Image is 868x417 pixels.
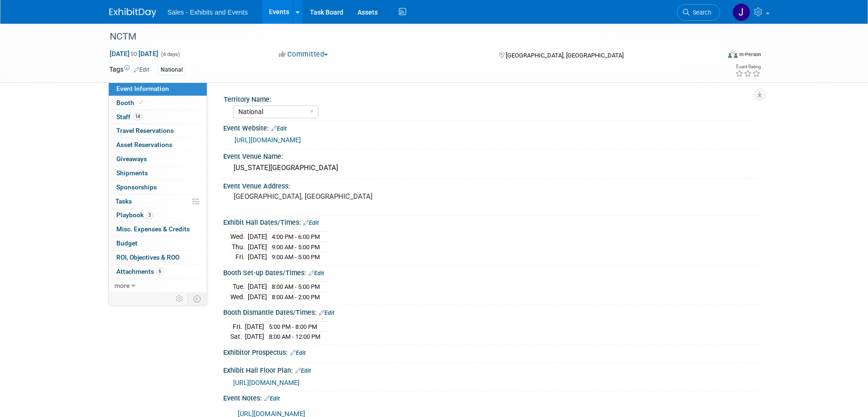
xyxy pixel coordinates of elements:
div: In-Person [739,51,761,58]
td: Tue. [230,282,248,292]
a: Booth [109,96,207,110]
span: Playbook [116,211,153,219]
div: Exhibit Hall Dates/Times: [223,215,759,228]
span: (4 days) [160,51,180,57]
span: more [114,282,130,289]
span: Misc. Expenses & Credits [116,225,190,233]
a: Misc. Expenses & Credits [109,222,207,236]
i: Booth reservation complete [138,100,143,105]
td: Wed. [230,231,248,242]
span: 8:00 AM - 2:00 PM [272,294,320,301]
td: Fri. [230,321,245,332]
a: Edit [134,66,149,73]
span: [GEOGRAPHIC_DATA], [GEOGRAPHIC_DATA] [506,52,624,59]
span: Attachments [116,268,163,275]
div: Booth Dismantle Dates/Times: [223,305,759,318]
img: Joe Quinn [732,3,750,21]
span: Asset Reservations [116,141,172,148]
span: [DATE] [DATE] [109,49,159,58]
a: Edit [308,270,324,277]
div: Booth Set-up Dates/Times: [223,266,759,278]
td: Sat. [230,332,245,342]
span: Travel Reservations [116,127,174,134]
span: Staff [116,113,142,121]
td: Thu. [230,242,248,252]
div: Exhibit Hall Floor Plan: [223,363,759,376]
td: [DATE] [248,252,267,262]
a: Playbook3 [109,208,207,222]
a: Event Information [109,82,207,96]
a: Sponsorships [109,180,207,194]
div: Event Venue Name: [223,149,759,161]
td: Wed. [230,292,248,302]
span: 5:00 PM - 8:00 PM [269,323,317,330]
div: Event Rating [735,65,761,69]
a: Edit [303,220,319,226]
span: 6 [156,268,163,275]
img: ExhibitDay [109,8,156,17]
span: Event Information [116,85,169,92]
div: Exhibitor Prospectus: [223,345,759,358]
span: Sponsorships [116,183,157,191]
a: Staff14 [109,110,207,124]
a: Edit [264,395,280,402]
div: National [158,65,186,75]
span: Booth [116,99,145,106]
td: Toggle Event Tabs [187,293,207,305]
div: Event Venue Address: [223,179,759,191]
a: Giveaways [109,152,207,166]
span: Shipments [116,169,148,177]
span: 4:00 PM - 6:00 PM [272,233,320,240]
a: [URL][DOMAIN_NAME] [235,136,301,144]
a: [URL][DOMAIN_NAME] [233,379,300,386]
div: NCTM [106,28,706,45]
td: [DATE] [245,321,264,332]
a: Edit [319,310,334,316]
button: Committed [276,49,332,59]
span: to [130,50,138,57]
span: 3 [146,212,153,219]
span: 8:00 AM - 5:00 PM [272,283,320,290]
span: 8:00 AM - 12:00 PM [269,333,320,340]
span: 9:00 AM - 5:00 PM [272,253,320,261]
a: Tasks [109,195,207,208]
img: Format-Inperson.png [728,50,738,58]
div: Event Format [665,49,762,63]
a: Shipments [109,166,207,180]
td: Personalize Event Tab Strip [171,293,188,305]
span: Search [690,9,711,16]
div: Event Website: [223,121,759,133]
a: ROI, Objectives & ROO [109,251,207,264]
span: 14 [133,113,142,120]
a: Edit [271,125,287,132]
td: Tags [109,65,149,75]
a: Search [677,4,720,21]
div: Event Notes: [223,391,759,403]
a: Edit [290,350,306,356]
a: more [109,279,207,293]
div: Territory Name: [224,92,755,104]
a: Travel Reservations [109,124,207,138]
td: [DATE] [248,292,267,302]
span: Budget [116,239,138,247]
span: ROI, Objectives & ROO [116,253,179,261]
span: Sales - Exhibits and Events [168,8,248,16]
td: [DATE] [248,242,267,252]
span: Tasks [115,197,132,205]
td: [DATE] [248,231,267,242]
pre: [GEOGRAPHIC_DATA], [GEOGRAPHIC_DATA] [234,192,436,201]
div: [US_STATE][GEOGRAPHIC_DATA] [230,161,752,175]
a: Asset Reservations [109,138,207,152]
span: 9:00 AM - 5:00 PM [272,244,320,251]
a: Budget [109,237,207,250]
td: [DATE] [245,332,264,342]
span: Giveaways [116,155,147,163]
a: Attachments6 [109,265,207,278]
td: Fri. [230,252,248,262]
td: [DATE] [248,282,267,292]
a: Edit [295,368,311,374]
